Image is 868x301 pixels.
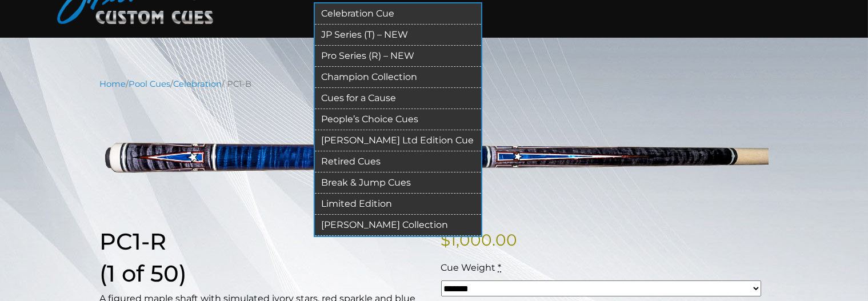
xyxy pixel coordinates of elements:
[315,130,481,151] a: [PERSON_NAME] Ltd Edition Cue
[100,99,769,210] img: PC1-B.png
[129,79,171,89] a: Pool Cues
[315,194,481,215] a: Limited Edition
[315,46,481,67] a: Pro Series (R) – NEW
[174,79,222,89] a: Celebration
[441,230,518,250] bdi: 1,000.00
[100,228,427,255] h1: PC1-R
[441,262,496,273] span: Cue Weight
[315,151,481,172] a: Retired Cues
[315,88,481,109] a: Cues for a Cause
[315,67,481,88] a: Champion Collection
[315,172,481,194] a: Break & Jump Cues
[441,230,451,250] span: $
[315,3,481,25] a: Celebration Cue
[315,25,481,46] a: JP Series (T) – NEW
[498,262,502,273] abbr: required
[100,260,427,287] h1: (1 of 50)
[315,109,481,130] a: People’s Choice Cues
[100,78,769,90] nav: Breadcrumb
[100,79,126,89] a: Home
[315,215,481,236] a: [PERSON_NAME] Collection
